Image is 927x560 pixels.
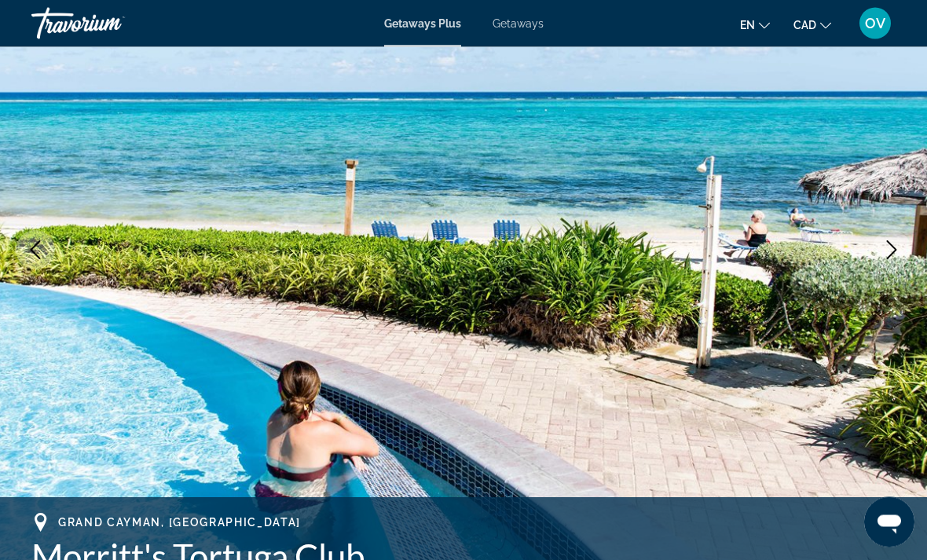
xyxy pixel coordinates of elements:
[493,17,544,30] a: Getaways
[855,7,896,40] button: User Menu
[31,3,189,44] a: Travorium
[872,231,911,270] button: Next image
[58,517,301,529] span: Grand Cayman, [GEOGRAPHIC_DATA]
[865,16,885,31] span: OV
[740,19,755,31] span: en
[384,17,461,30] a: Getaways Plus
[16,231,55,270] button: Previous image
[864,497,914,547] iframe: Button to launch messaging window
[793,13,831,36] button: Change currency
[740,13,770,36] button: Change language
[793,19,816,31] span: CAD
